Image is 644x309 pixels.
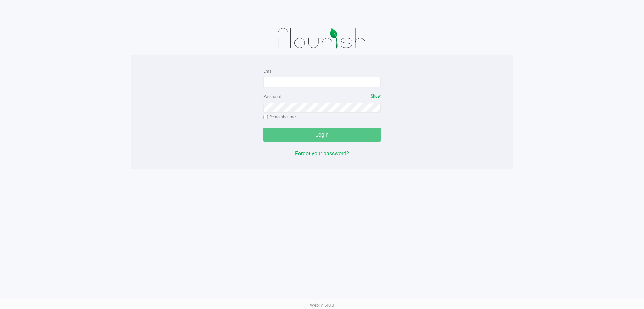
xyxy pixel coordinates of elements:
button: Forgot your password? [295,150,349,158]
span: Show [371,94,381,99]
label: Email [263,68,274,74]
input: Remember me [263,115,268,120]
label: Remember me [263,114,296,120]
label: Password [263,94,281,100]
span: Web: v1.40.0 [310,303,334,308]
